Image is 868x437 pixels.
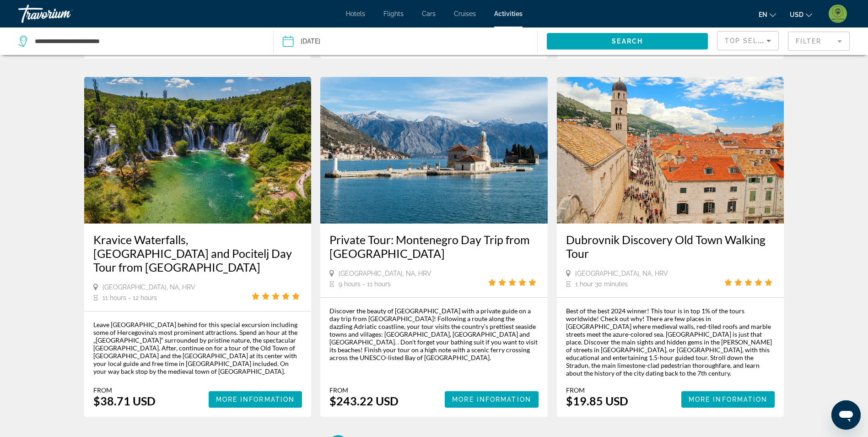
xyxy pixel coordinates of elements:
[689,396,768,403] span: More Information
[831,400,861,430] iframe: Button to launch messaging window
[681,391,775,408] button: More Information
[329,386,399,394] div: From
[454,10,476,17] a: Cruises
[329,307,539,361] div: Discover the beauty of [GEOGRAPHIC_DATA] with a private guide on a day trip from [GEOGRAPHIC_DATA...
[575,280,628,288] span: 1 hour 30 minutes
[725,35,771,46] mat-select: Sort by
[566,307,775,377] div: Best of the best 2024 winner! This tour is in top 1% of the tours worldwide! Check out why! There...
[329,394,399,408] div: $243.22 USD
[759,8,776,21] button: Change language
[566,386,628,394] div: From
[557,77,784,224] img: 6d.jpg
[826,4,850,23] button: User Menu
[102,294,157,301] span: 11 hours - 12 hours
[575,270,668,277] span: [GEOGRAPHIC_DATA], NA, HRV
[445,391,539,408] button: More Information
[383,10,404,17] a: Flights
[612,38,643,45] span: Search
[329,233,539,260] a: Private Tour: Montenegro Day Trip from [GEOGRAPHIC_DATA]
[788,31,850,51] button: Filter
[93,386,156,394] div: From
[829,5,847,23] img: 2Q==
[93,394,156,408] div: $38.71 USD
[422,10,436,17] a: Cars
[452,396,531,403] span: More Information
[93,233,302,274] a: Kravice Waterfalls, [GEOGRAPHIC_DATA] and Pocitelj Day Tour from [GEOGRAPHIC_DATA]
[494,10,523,17] a: Activities
[759,11,767,18] span: en
[18,2,110,26] a: Travorium
[209,391,302,408] button: More Information
[84,77,312,224] img: b1.jpg
[725,37,777,44] span: Top Sellers
[102,284,195,291] span: [GEOGRAPHIC_DATA], NA, HRV
[547,33,708,49] button: Search
[339,280,391,288] span: 9 hours - 11 hours
[339,270,431,277] span: [GEOGRAPHIC_DATA], NA, HRV
[283,27,538,55] button: Date: Oct 20, 2025
[93,321,302,375] div: Leave [GEOGRAPHIC_DATA] behind for this special excursion including some of Hercegovina's most pr...
[790,8,812,21] button: Change currency
[320,77,548,224] img: b2.jpg
[566,233,775,260] a: Dubrovnik Discovery Old Town Walking Tour
[790,11,803,18] span: USD
[216,396,295,403] span: More Information
[346,10,365,17] a: Hotels
[566,394,628,408] div: $19.85 USD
